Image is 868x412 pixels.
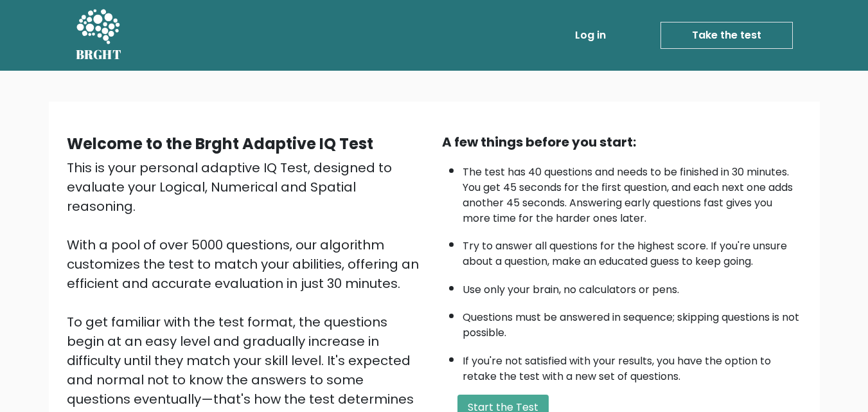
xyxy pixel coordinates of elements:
li: Questions must be answered in sequence; skipping questions is not possible. [463,303,802,341]
div: A few things before you start: [442,132,802,152]
a: BRGHT [76,5,122,66]
h5: BRGHT [76,47,122,62]
b: Welcome to the Brght Adaptive IQ Test [67,133,373,154]
a: Log in [570,22,611,48]
li: The test has 40 questions and needs to be finished in 30 minutes. You get 45 seconds for the firs... [463,158,802,226]
a: Take the test [660,22,793,49]
li: If you're not satisfied with your results, you have the option to retake the test with a new set ... [463,347,802,384]
li: Try to answer all questions for the highest score. If you're unsure about a question, make an edu... [463,232,802,269]
li: Use only your brain, no calculators or pens. [463,276,802,298]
